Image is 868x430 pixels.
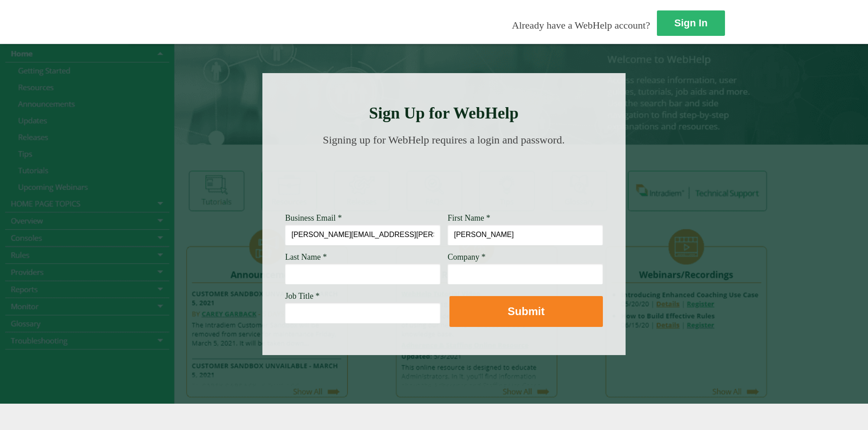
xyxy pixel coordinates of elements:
strong: Sign Up for WebHelp [369,104,519,122]
span: Last Name * [285,252,327,262]
img: Need Credentials? Sign up below. Have Credentials? Use the sign-in button. [291,155,597,201]
span: Company * [448,252,486,262]
span: Job Title * [285,292,320,301]
span: Business Email * [285,213,342,222]
span: First Name * [448,213,490,222]
a: Sign In [657,10,725,36]
strong: Sign In [674,17,707,29]
span: Signing up for WebHelp requires a login and password. [323,134,565,146]
span: Already have a WebHelp account? [512,20,650,31]
button: Submit [449,296,603,327]
strong: Submit [508,305,544,317]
